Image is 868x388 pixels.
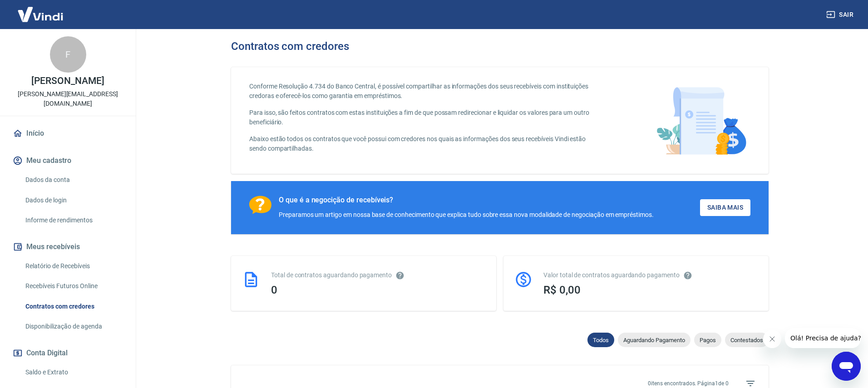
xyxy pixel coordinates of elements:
img: Vindi [11,0,70,28]
span: Pagos [694,337,721,344]
p: [PERSON_NAME] [31,76,104,86]
span: R$ 0,00 [543,284,581,296]
svg: Esses contratos não se referem à Vindi, mas sim a outras instituições. [395,271,404,280]
div: Valor total de contratos aguardando pagamento [543,270,758,280]
div: Preparamos um artigo em nossa base de conhecimento que explica tudo sobre essa nova modalidade de... [279,210,654,220]
div: O que é a negocição de recebíveis? [279,196,654,205]
a: Recebíveis Futuros Online [22,277,125,295]
iframe: Fechar mensagem [763,330,781,348]
div: Todos [587,333,614,347]
a: Relatório de Recebíveis [22,257,125,275]
iframe: Mensagem da empresa [785,328,861,348]
button: Sair [824,6,857,23]
p: Para isso, são feitos contratos com estas instituições a fim de que possam redirecionar e liquida... [249,108,600,127]
p: 0 itens encontrados. Página 1 de 0 [648,379,729,388]
a: Dados da conta [22,171,125,189]
span: Aguardando Pagamento [618,337,690,344]
div: Contestados [725,333,769,347]
div: Pagos [694,333,721,347]
div: F [50,36,86,73]
button: Conta Digital [11,343,125,363]
span: Todos [587,337,614,344]
p: Abaixo estão todos os contratos que você possui com credores nos quais as informações dos seus re... [249,134,600,153]
a: Saldo e Extrato [22,363,125,382]
div: Total de contratos aguardando pagamento [271,270,485,280]
a: Início [11,123,125,143]
p: [PERSON_NAME][EMAIL_ADDRESS][DOMAIN_NAME] [7,89,128,108]
div: 0 [271,284,485,296]
iframe: Botão para abrir a janela de mensagens [832,352,861,381]
button: Meu cadastro [11,151,125,171]
p: Conforme Resolução 4.734 do Banco Central, é possível compartilhar as informações dos seus recebí... [249,82,600,101]
a: Contratos com credores [22,297,125,316]
a: Disponibilização de agenda [22,317,125,336]
a: Saiba Mais [700,199,750,216]
svg: O valor comprometido não se refere a pagamentos pendentes na Vindi e sim como garantia a outras i... [683,271,692,280]
h3: Contratos com credores [231,40,349,53]
button: Meus recebíveis [11,237,125,257]
img: main-image.9f1869c469d712ad33ce.png [652,82,750,159]
span: Olá! Precisa de ajuda? [5,6,76,14]
span: Contestados [725,337,769,344]
img: Ícone com um ponto de interrogação. [249,196,271,214]
a: Dados de login [22,191,125,210]
div: Aguardando Pagamento [618,333,690,347]
a: Informe de rendimentos [22,211,125,230]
